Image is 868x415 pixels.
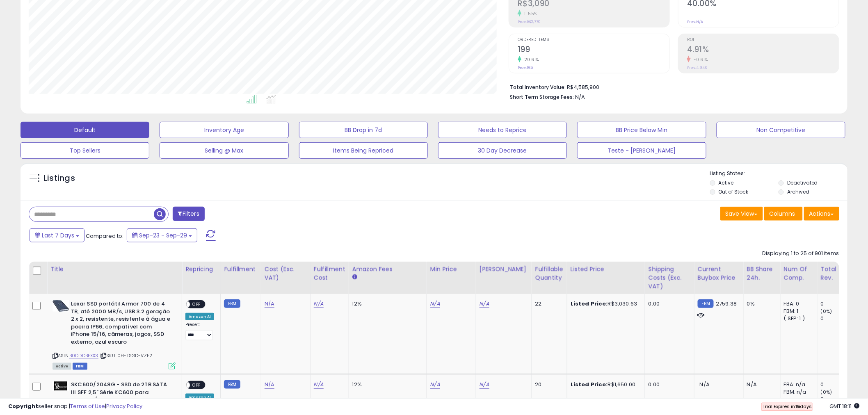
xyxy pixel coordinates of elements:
[480,381,489,389] a: N/A
[821,389,832,395] small: (0%)
[190,301,203,308] span: OFF
[299,122,428,138] button: BB Drop in 7d
[21,142,149,159] button: Top Sellers
[352,274,357,281] small: Amazon Fees.
[577,122,706,138] button: BB Price Below Min
[160,122,288,138] button: Inventory Age
[687,19,703,24] small: Prev: N/A
[314,265,345,282] div: Fulfillment Cost
[784,300,811,308] div: FBA: 0
[571,265,642,274] div: Listed Price
[787,179,818,186] label: Deactivated
[265,300,274,308] a: N/A
[53,300,69,312] img: 31nHwTtUo3L._SL40_.jpg
[185,322,214,340] div: Preset:
[53,363,71,370] span: All listings currently available for purchase on Amazon
[821,315,854,322] div: 0
[510,82,833,91] li: R$4,585,900
[71,381,171,406] b: SKC600/2048G - SSD de 2TB SATA III SFF 2,5" Série KC600 para desktop/notebook
[821,300,854,308] div: 0
[710,170,847,178] p: Listing States:
[821,265,851,282] div: Total Rev.
[430,265,473,274] div: Min Price
[518,45,669,56] h2: 199
[571,381,608,388] b: Listed Price:
[747,265,777,282] div: BB Share 24h.
[821,381,854,388] div: 0
[764,207,803,221] button: Columns
[649,381,688,388] div: 0.00
[8,403,142,410] div: seller snap | |
[720,207,763,221] button: Save View
[784,381,811,388] div: FBA: n/a
[42,231,74,239] span: Last 7 Days
[804,207,839,221] button: Actions
[687,38,839,42] span: ROI
[43,173,75,184] h5: Listings
[717,122,845,138] button: Non Competitive
[698,265,740,282] div: Current Buybox Price
[185,313,214,320] div: Amazon AI
[139,231,187,239] span: Sep-23 - Sep-29
[86,232,123,240] span: Compared to:
[352,381,420,388] div: 12%
[438,142,567,159] button: 30 Day Decrease
[510,93,574,100] b: Short Term Storage Fees:
[571,381,639,388] div: R$1,650.00
[8,402,38,410] strong: Copyright
[430,381,440,389] a: N/A
[535,265,564,282] div: Fulfillable Quantity
[518,38,669,42] span: Ordered Items
[73,363,87,370] span: FBM
[521,11,537,17] small: 11.55%
[299,142,428,159] button: Items Being Repriced
[795,403,800,410] b: 15
[69,352,98,359] a: B0DDDBFXX3
[747,381,774,388] div: N/A
[53,381,69,391] img: 31DFVnY5YML._SL40_.jpg
[224,380,240,389] small: FBM
[687,45,839,56] h2: 4.91%
[127,228,197,242] button: Sep-23 - Sep-29
[430,300,440,308] a: N/A
[719,179,734,186] label: Active
[518,65,533,70] small: Prev: 165
[784,265,814,282] div: Num of Comp.
[480,300,489,308] a: N/A
[224,265,257,274] div: Fulfillment
[575,93,585,101] span: N/A
[784,308,811,315] div: FBM: 1
[747,300,774,308] div: 0%
[719,188,749,195] label: Out of Stock
[687,65,707,70] small: Prev: 4.94%
[185,265,217,274] div: Repricing
[649,300,688,308] div: 0.00
[21,122,149,138] button: Default
[716,300,737,308] span: 2759.38
[510,84,566,91] b: Total Inventory Value:
[314,300,324,308] a: N/A
[50,265,178,274] div: Title
[571,300,608,308] b: Listed Price:
[535,381,561,388] div: 20
[173,207,205,221] button: Filters
[265,381,274,389] a: N/A
[438,122,567,138] button: Needs to Reprice
[53,300,176,369] div: ASIN:
[535,300,561,308] div: 22
[787,188,809,195] label: Archived
[700,381,710,388] span: N/A
[821,308,832,315] small: (0%)
[70,402,105,410] a: Terms of Use
[352,265,423,274] div: Amazon Fees
[30,228,85,242] button: Last 7 Days
[518,19,541,24] small: Prev: R$2,770
[352,300,420,308] div: 12%
[649,265,691,291] div: Shipping Costs (Exc. VAT)
[314,381,324,389] a: N/A
[691,57,708,63] small: -0.61%
[784,388,811,396] div: FBM: n/a
[190,382,203,389] span: OFF
[698,299,714,308] small: FBM
[830,402,860,410] span: 2025-10-7 18:11 GMT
